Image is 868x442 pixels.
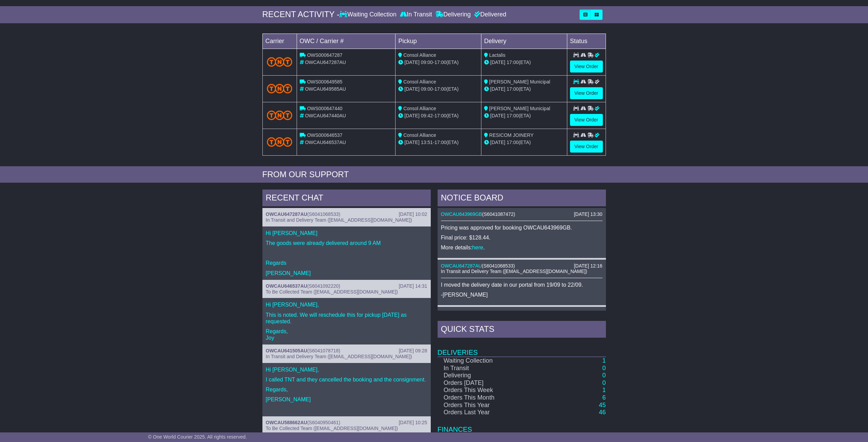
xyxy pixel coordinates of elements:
[507,140,519,145] span: 17:00
[489,79,550,84] span: [PERSON_NAME] Municipal
[266,217,412,223] span: In Transit and Delivery Team ([EMAIL_ADDRESS][DOMAIN_NAME])
[438,339,606,357] td: Deliveries
[148,434,247,440] span: © One World Courier 2025. All rights reserved.
[399,348,427,354] div: [DATE] 09:28
[602,387,606,393] a: 1
[266,386,427,393] p: Regards,
[421,113,433,118] span: 09:42
[403,106,436,111] span: Consol Alliance
[574,263,602,269] div: [DATE] 12:16
[267,84,293,93] img: TNT_Domestic.png
[266,420,427,426] div: ( )
[441,211,482,217] a: OWCAU643969GB
[438,416,606,434] td: Finances
[438,402,540,409] td: Orders This Year
[266,211,307,217] a: OWCAU647287AU
[441,263,603,269] div: ( )
[398,11,434,18] div: In Transit
[266,348,427,354] div: ( )
[403,79,436,84] span: Consol Alliance
[472,245,483,250] a: here
[262,190,431,208] div: RECENT CHAT
[266,426,398,431] span: To Be Collected Team ([EMAIL_ADDRESS][DOMAIN_NAME])
[489,52,505,58] span: Lactalis
[438,372,540,379] td: Delivering
[472,11,506,18] div: Delivered
[267,137,293,146] img: TNT_Domestic.png
[305,113,346,118] span: OWCAU647440AU
[435,86,446,92] span: 17:00
[266,328,427,341] p: Regards, Joy
[602,394,606,401] a: 6
[441,310,482,316] a: OWCAU647287AU
[309,420,339,425] span: S6040950461
[441,244,603,251] p: More details: .
[309,283,339,289] span: S6041092220
[266,260,427,266] p: Regards
[438,321,606,339] div: Quick Stats
[567,34,606,49] td: Status
[266,283,307,289] a: OWCAU646537AU
[441,310,603,316] div: ( )
[574,211,602,217] div: [DATE] 13:30
[507,113,519,118] span: 17:00
[441,269,587,274] span: In Transit and Delivery Team ([EMAIL_ADDRESS][DOMAIN_NAME])
[266,420,307,425] a: OWCAU588662AU
[421,140,433,145] span: 13:51
[266,366,427,373] p: Hi [PERSON_NAME],
[309,348,339,353] span: S6041078718
[297,34,396,49] td: OWC / Carrier #
[396,34,481,49] td: Pickup
[438,394,540,402] td: Orders This Month
[507,86,519,92] span: 17:00
[602,357,606,364] a: 1
[484,211,514,217] span: S6041087472
[435,113,446,118] span: 17:00
[266,348,307,353] a: OWCAU641505AU
[266,289,398,295] span: To Be Collected Team ([EMAIL_ADDRESS][DOMAIN_NAME])
[489,106,550,111] span: [PERSON_NAME] Municipal
[305,60,346,65] span: OWCAU647287AU
[489,132,534,138] span: RESICOM JOINERY
[403,52,436,58] span: Consol Alliance
[398,112,478,119] div: - (ETA)
[305,140,346,145] span: OWCAU646537AU
[262,10,340,19] div: RECENT ACTIVITY -
[574,310,602,316] div: [DATE] 10:01
[421,60,433,65] span: 09:00
[307,52,342,58] span: OWS000647287
[403,132,436,138] span: Consol Alliance
[438,190,606,208] div: NOTICE BOARD
[434,11,472,18] div: Delivering
[266,396,427,403] p: [PERSON_NAME]
[490,86,505,92] span: [DATE]
[490,60,505,65] span: [DATE]
[484,86,564,93] div: (ETA)
[441,282,603,288] p: I moved the delivery date in our portal from 19/09 to 22/09.
[421,86,433,92] span: 09:00
[309,211,339,217] span: S6041068533
[435,60,446,65] span: 17:00
[262,34,297,49] td: Carrier
[266,376,427,383] p: I called TNT and they cancelled the booking and the consignment.
[438,409,540,416] td: Orders Last Year
[438,379,540,387] td: Orders [DATE]
[398,139,478,146] div: - (ETA)
[602,365,606,372] a: 0
[602,379,606,386] a: 0
[483,263,513,269] span: S6041068533
[266,240,427,246] p: The goods were already delivered around 9 AM
[404,113,419,118] span: [DATE]
[266,270,427,276] p: [PERSON_NAME]
[438,365,540,372] td: In Transit
[399,420,427,426] div: [DATE] 10:25
[490,113,505,118] span: [DATE]
[441,291,603,298] p: -[PERSON_NAME]
[307,106,342,111] span: OWS000647440
[266,283,427,289] div: ( )
[599,409,606,416] a: 46
[399,211,427,217] div: [DATE] 10:02
[484,112,564,119] div: (ETA)
[490,140,505,145] span: [DATE]
[602,372,606,379] a: 0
